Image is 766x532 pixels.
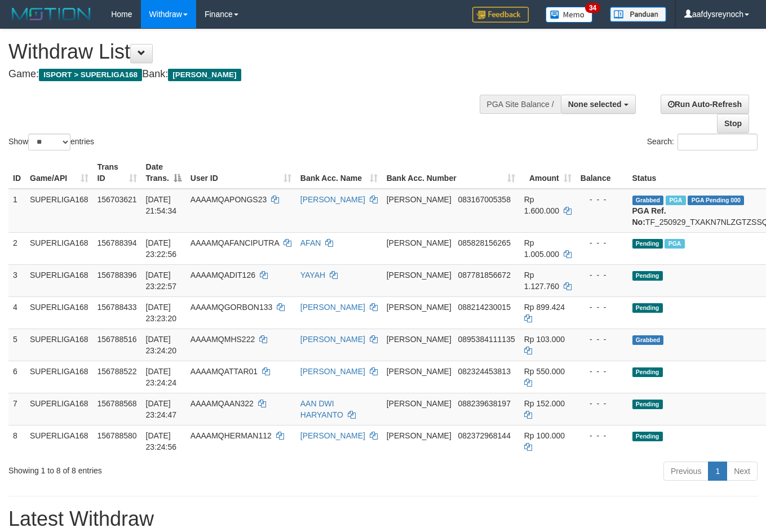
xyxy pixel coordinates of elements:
[98,195,137,204] span: 156703621
[632,367,663,377] span: Pending
[581,398,623,409] div: - - -
[632,400,663,409] span: Pending
[8,157,25,189] th: ID
[524,195,559,215] span: Rp 1.600.000
[632,196,664,205] span: Grabbed
[8,189,25,233] td: 1
[524,271,559,291] span: Rp 1.127.760
[146,271,177,291] span: [DATE] 23:22:57
[8,425,25,457] td: 8
[98,367,137,376] span: 156788522
[581,302,623,313] div: - - -
[561,95,636,114] button: None selected
[28,134,70,150] select: Showentries
[8,508,758,530] h1: Latest Withdraw
[191,195,267,204] span: AAAAMQAPONGS23
[8,41,499,63] h1: Withdraw List
[25,393,93,425] td: SUPERLIGA168
[480,95,561,114] div: PGA Site Balance /
[458,367,511,376] span: Copy 082324453813 to clipboard
[8,329,25,361] td: 5
[98,431,137,440] span: 156788580
[146,303,177,323] span: [DATE] 23:23:20
[632,303,663,313] span: Pending
[524,367,565,376] span: Rp 550.000
[546,7,593,23] img: Button%20Memo.svg
[387,367,451,376] span: [PERSON_NAME]
[524,238,559,259] span: Rp 1.005.000
[647,134,758,150] label: Search:
[300,399,343,419] a: AAN DWI HARYANTO
[632,271,663,281] span: Pending
[8,69,499,80] h4: Game: Bank:
[25,157,93,189] th: Game/API: activate to sort column ascending
[472,7,529,23] img: Feedback.jpg
[387,335,451,344] span: [PERSON_NAME]
[8,393,25,425] td: 7
[25,361,93,393] td: SUPERLIGA168
[610,7,666,22] img: panduan.png
[300,367,365,376] a: [PERSON_NAME]
[98,271,137,280] span: 156788396
[458,399,511,408] span: Copy 088239638197 to clipboard
[387,303,451,312] span: [PERSON_NAME]
[8,134,94,150] label: Show entries
[300,335,365,344] a: [PERSON_NAME]
[581,366,623,377] div: - - -
[168,69,241,81] span: [PERSON_NAME]
[524,335,565,344] span: Rp 103.000
[663,462,709,481] a: Previous
[727,462,758,481] a: Next
[524,303,565,312] span: Rp 899.424
[25,425,93,457] td: SUPERLIGA168
[632,432,663,441] span: Pending
[632,206,666,227] b: PGA Ref. No:
[25,232,93,264] td: SUPERLIGA168
[25,189,93,233] td: SUPERLIGA168
[25,296,93,329] td: SUPERLIGA168
[300,431,365,440] a: [PERSON_NAME]
[146,431,177,451] span: [DATE] 23:24:56
[191,335,255,344] span: AAAAMQMHS222
[8,6,94,23] img: MOTION_logo.png
[8,296,25,329] td: 4
[146,367,177,387] span: [DATE] 23:24:24
[576,157,628,189] th: Balance
[688,196,744,205] span: PGA Pending
[632,239,663,249] span: Pending
[25,329,93,361] td: SUPERLIGA168
[708,462,727,481] a: 1
[98,335,137,344] span: 156788516
[8,361,25,393] td: 6
[458,195,511,204] span: Copy 083167005358 to clipboard
[678,134,758,150] input: Search:
[98,303,137,312] span: 156788433
[458,271,511,280] span: Copy 087781856672 to clipboard
[146,335,177,355] span: [DATE] 23:24:20
[186,157,296,189] th: User ID: activate to sort column ascending
[387,238,451,247] span: [PERSON_NAME]
[191,271,255,280] span: AAAAMQADIT126
[568,100,622,109] span: None selected
[717,114,749,133] a: Stop
[191,238,279,247] span: AAAAMQAFANCIPUTRA
[296,157,382,189] th: Bank Acc. Name: activate to sort column ascending
[191,303,273,312] span: AAAAMQGORBON133
[387,271,451,280] span: [PERSON_NAME]
[524,399,565,408] span: Rp 152.000
[146,195,177,215] span: [DATE] 21:54:34
[520,157,576,189] th: Amount: activate to sort column ascending
[98,238,137,247] span: 156788394
[458,335,515,344] span: Copy 0895384111135 to clipboard
[300,271,325,280] a: YAYAH
[382,157,520,189] th: Bank Acc. Number: activate to sort column ascending
[458,238,511,247] span: Copy 085828156265 to clipboard
[581,237,623,249] div: - - -
[458,303,511,312] span: Copy 088214230015 to clipboard
[581,430,623,441] div: - - -
[98,399,137,408] span: 156788568
[387,195,451,204] span: [PERSON_NAME]
[191,367,258,376] span: AAAAMQATTAR01
[581,194,623,205] div: - - -
[8,264,25,296] td: 3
